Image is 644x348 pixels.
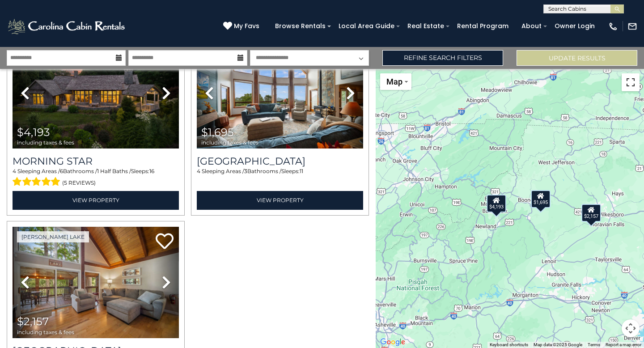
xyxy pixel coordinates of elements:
span: $2,157 [17,315,49,328]
button: Update Results [517,50,637,66]
a: [PERSON_NAME] Lake [17,231,89,242]
img: phone-regular-white.png [608,21,618,31]
div: $2,157 [581,204,601,222]
img: mail-regular-white.png [627,21,637,31]
button: Map camera controls [622,319,640,337]
span: My Favs [234,21,259,31]
button: Keyboard shortcuts [490,342,528,348]
span: 4 [13,168,16,174]
button: Change map style [380,73,411,90]
span: including taxes & fees [17,329,74,335]
a: Open this area in Google Maps (opens a new window) [378,336,407,348]
span: 6 [60,168,63,174]
span: (5 reviews) [62,177,96,189]
a: Owner Login [550,19,599,33]
a: Rental Program [453,19,513,33]
a: Browse Rentals [271,19,330,33]
a: My Favs [223,21,262,31]
span: 16 [149,168,154,174]
div: $1,695 [531,190,551,208]
span: $4,193 [17,126,50,139]
div: $4,193 [487,195,506,212]
a: Real Estate [403,19,449,33]
img: thumbnail_169201214.jpeg [197,37,363,149]
a: About [517,19,546,33]
a: Report a map error [606,342,641,347]
a: Add to favorites [156,232,174,251]
span: 4 [197,168,200,174]
span: $1,695 [201,126,234,139]
span: 11 [300,168,303,174]
a: Terms (opens in new tab) [588,342,600,347]
img: White-1-2.png [7,17,127,35]
span: Map data ©2025 Google [534,342,582,347]
a: [GEOGRAPHIC_DATA] [197,155,363,167]
button: Toggle fullscreen view [622,73,640,91]
a: View Property [197,191,363,209]
img: thumbnail_163276265.jpeg [13,37,179,149]
span: including taxes & fees [17,140,74,145]
img: thumbnail_169036678.jpeg [13,227,179,338]
a: View Property [13,191,179,209]
span: 3 [244,168,247,174]
h3: Parkway Place [197,155,363,167]
a: Refine Search Filters [382,50,503,66]
img: Google [378,336,407,348]
a: Local Area Guide [334,19,399,33]
a: Morning Star [13,155,179,167]
div: Sleeping Areas / Bathrooms / Sleeps: [13,167,179,189]
span: Map [386,77,402,86]
div: Sleeping Areas / Bathrooms / Sleeps: [197,167,363,189]
span: including taxes & fees [201,140,258,145]
span: 1 Half Baths / [97,168,131,174]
